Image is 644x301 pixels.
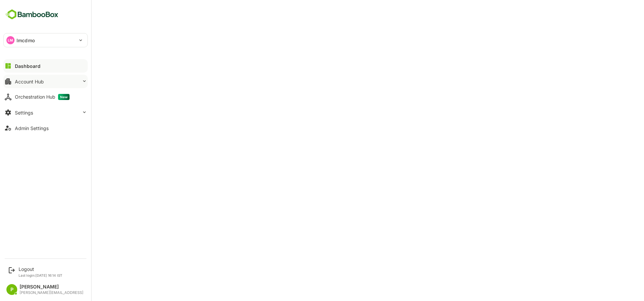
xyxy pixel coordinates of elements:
[3,75,88,88] button: Account Hub
[3,59,88,73] button: Dashboard
[15,110,33,116] div: Settings
[3,90,88,104] button: Orchestration HubNew
[3,106,88,119] button: Settings
[15,63,41,69] div: Dashboard
[15,79,44,84] div: Account Hub
[20,284,83,290] div: [PERSON_NAME]
[20,291,83,295] div: [PERSON_NAME][EMAIL_ADDRESS]
[6,284,17,295] div: P
[58,94,70,100] span: New
[17,37,35,44] p: lmcdmo
[19,266,62,272] div: Logout
[15,94,70,100] div: Orchestration Hub
[3,8,60,21] img: BambooboxFullLogoMark.5f36c76dfaba33ec1ec1367b70bb1252.svg
[4,33,87,47] div: LMlmcdmo
[3,121,88,135] button: Admin Settings
[6,36,15,44] div: LM
[15,125,49,131] div: Admin Settings
[19,273,62,277] p: Last login: [DATE] 16:14 IST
